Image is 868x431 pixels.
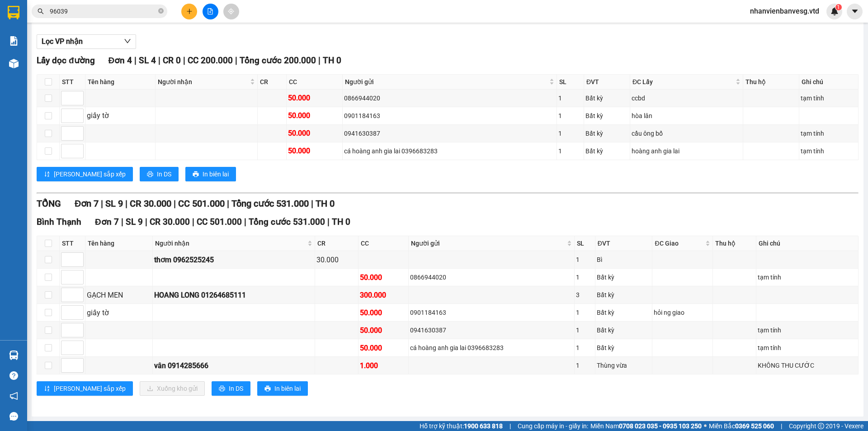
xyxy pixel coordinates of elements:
[186,8,193,14] span: plus
[126,217,143,227] span: SL 9
[575,236,595,251] th: SL
[323,55,341,66] span: TH 0
[360,360,407,371] div: 1.000
[576,290,594,300] div: 3
[411,238,565,248] span: Người gửi
[37,381,133,396] button: sort-ascending[PERSON_NAME] sắp xếp
[758,360,857,370] div: KHÔNG THU CƯỚC
[818,423,824,429] span: copyright
[509,421,511,431] span: |
[157,169,171,179] span: In DS
[37,167,133,181] button: sort-ascending[PERSON_NAME] sắp xếp
[597,325,651,335] div: Bất kỳ
[37,217,81,227] span: Bình Thạnh
[244,217,246,227] span: |
[44,171,50,178] span: sort-ascending
[37,55,95,66] span: Lấy dọc đường
[332,217,350,227] span: TH 0
[9,59,19,68] img: warehouse-icon
[558,111,582,121] div: 1
[203,169,229,179] span: In biên lai
[344,146,555,156] div: cá hoàng anh gia lai 0396683283
[781,421,782,431] span: |
[410,325,572,335] div: 0941630387
[228,8,234,14] span: aim
[756,236,859,251] th: Ghi chú
[274,384,301,393] span: In biên lai
[311,198,313,209] span: |
[60,75,85,90] th: STT
[101,198,103,209] span: |
[207,8,213,14] span: file-add
[219,385,225,393] span: printer
[632,146,741,156] div: hoàng anh gia lai
[558,146,582,156] div: 1
[576,360,594,370] div: 1
[197,217,242,227] span: CC 501.000
[318,55,321,66] span: |
[108,55,132,66] span: Đơn 4
[743,75,799,90] th: Thu hộ
[130,198,171,209] span: CR 30.000
[360,307,407,318] div: 50.000
[344,128,555,138] div: 0941630387
[709,421,774,431] span: Miền Bắc
[9,392,18,400] span: notification
[597,360,651,370] div: Thùng vừa
[410,308,572,317] div: 0901184163
[420,421,503,431] span: Hỗ trợ kỹ thuật:
[830,7,839,15] img: icon-new-feature
[344,93,555,103] div: 0866944020
[316,254,357,265] div: 30.000
[223,4,239,19] button: aim
[188,55,233,66] span: CC 200.000
[235,55,237,66] span: |
[105,198,123,209] span: SL 9
[140,381,205,396] button: downloadXuống kho gửi
[632,77,734,87] span: ĐC Lấy
[50,6,156,16] input: Tìm tên, số ĐT hoặc mã đơn
[134,55,137,66] span: |
[597,290,651,300] div: Bất kỳ
[183,55,185,66] span: |
[595,236,653,251] th: ĐVT
[158,55,160,66] span: |
[174,198,176,209] span: |
[518,421,588,431] span: Cung cấp máy in - giấy in:
[801,93,857,103] div: tạm tính
[576,325,594,335] div: 1
[585,111,628,121] div: Bất kỳ
[557,75,584,90] th: SL
[743,5,826,17] span: nhanvienbanvesg.vtd
[87,307,151,318] div: giấy tờ
[212,381,250,396] button: printerIn DS
[835,4,842,10] sup: 1
[85,75,156,90] th: Tên hàng
[37,34,136,49] button: Lọc VP nhận
[154,289,313,301] div: HOANG LONG 01264685111
[158,77,248,87] span: Người nhận
[597,308,651,317] div: Bất kỳ
[181,4,197,19] button: plus
[597,255,651,265] div: Bì
[54,384,126,393] span: [PERSON_NAME] sắp xếp
[87,289,151,301] div: GẠCH MEN
[95,217,119,227] span: Đơn 7
[288,92,341,104] div: 50.000
[121,217,123,227] span: |
[837,4,840,10] span: 1
[193,171,199,178] span: printer
[359,236,409,251] th: CC
[597,272,651,282] div: Bất kỳ
[799,75,859,90] th: Ghi chú
[360,325,407,336] div: 50.000
[154,254,313,265] div: thơm 0962525245
[576,343,594,353] div: 1
[345,77,547,87] span: Người gửi
[145,217,147,227] span: |
[240,55,316,66] span: Tổng cước 200.000
[632,128,741,138] div: cầu ông bố
[192,217,194,227] span: |
[150,217,190,227] span: CR 30.000
[147,171,153,178] span: printer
